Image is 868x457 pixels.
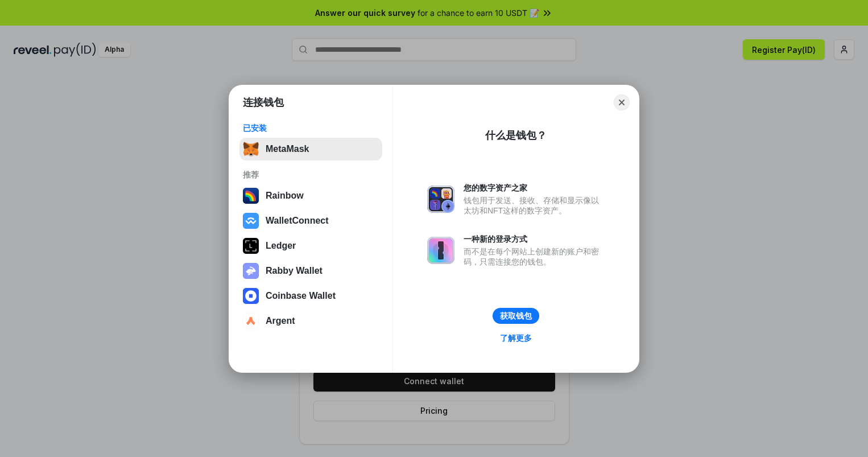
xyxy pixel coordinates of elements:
button: 获取钱包 [493,308,539,324]
img: svg+xml,%3Csvg%20xmlns%3D%22http%3A%2F%2Fwww.w3.org%2F2000%2Fsvg%22%20fill%3D%22none%22%20viewBox... [427,237,454,264]
img: svg+xml,%3Csvg%20width%3D%2228%22%20height%3D%2228%22%20viewBox%3D%220%200%2028%2028%22%20fill%3D... [243,288,259,304]
img: svg+xml,%3Csvg%20fill%3D%22none%22%20height%3D%2233%22%20viewBox%3D%220%200%2035%2033%22%20width%... [243,141,259,157]
div: 一种新的登录方式 [464,234,605,244]
a: 了解更多 [493,331,539,345]
button: Rainbow [239,184,382,207]
button: Coinbase Wallet [239,285,382,307]
img: svg+xml,%3Csvg%20xmlns%3D%22http%3A%2F%2Fwww.w3.org%2F2000%2Fsvg%22%20width%3D%2228%22%20height%3... [243,238,259,254]
img: svg+xml,%3Csvg%20width%3D%2228%22%20height%3D%2228%22%20viewBox%3D%220%200%2028%2028%22%20fill%3D... [243,313,259,329]
div: 什么是钱包？ [485,129,547,142]
img: svg+xml,%3Csvg%20xmlns%3D%22http%3A%2F%2Fwww.w3.org%2F2000%2Fsvg%22%20fill%3D%22none%22%20viewBox... [427,186,454,213]
div: Rainbow [266,191,304,201]
div: Coinbase Wallet [266,291,336,301]
h1: 连接钱包 [243,96,284,109]
div: 而不是在每个网站上创建新的账户和密码，只需连接您的钱包。 [464,246,605,267]
img: svg+xml,%3Csvg%20xmlns%3D%22http%3A%2F%2Fwww.w3.org%2F2000%2Fsvg%22%20fill%3D%22none%22%20viewBox... [243,263,259,279]
div: 您的数字资产之家 [464,183,605,193]
div: 已安装 [243,123,379,133]
button: WalletConnect [239,209,382,232]
div: 了解更多 [500,333,532,343]
div: Argent [266,316,295,326]
div: WalletConnect [266,216,329,226]
button: Ledger [239,234,382,257]
div: 获取钱包 [500,311,532,321]
div: Ledger [266,241,296,251]
div: Rabby Wallet [266,266,323,276]
div: 钱包用于发送、接收、存储和显示像以太坊和NFT这样的数字资产。 [464,195,605,216]
button: MetaMask [239,138,382,160]
img: svg+xml,%3Csvg%20width%3D%22120%22%20height%3D%22120%22%20viewBox%3D%220%200%20120%20120%22%20fil... [243,188,259,204]
img: svg+xml,%3Csvg%20width%3D%2228%22%20height%3D%2228%22%20viewBox%3D%220%200%2028%2028%22%20fill%3D... [243,213,259,229]
button: Close [614,94,630,110]
div: 推荐 [243,170,379,180]
button: Rabby Wallet [239,260,382,282]
button: Argent [239,310,382,332]
div: MetaMask [266,144,309,154]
